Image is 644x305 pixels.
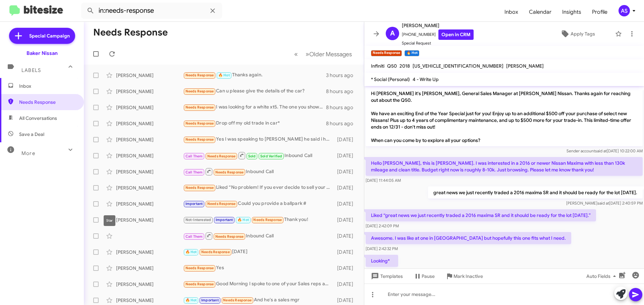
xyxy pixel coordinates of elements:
[405,50,419,56] small: 🔥 Hot
[334,152,359,159] div: [DATE]
[183,103,326,111] div: I was looking for a white xt5. The one you show is silver. Do you have any other ones
[371,76,410,82] span: * Social (Personal)
[116,297,183,304] div: [PERSON_NAME]
[428,186,643,199] p: great news we just recently traded a 2016 maxima SR and it should be ready for the lot [DATE].
[185,73,214,77] span: Needs Response
[309,51,352,58] span: Older Messages
[216,218,233,222] span: Important
[366,246,398,251] span: [DATE] 2:42:32 PM
[116,168,183,175] div: [PERSON_NAME]
[566,201,643,206] span: [PERSON_NAME] [DATE] 2:40:59 PM
[571,28,595,40] span: Apply Tags
[116,104,183,111] div: [PERSON_NAME]
[207,202,236,206] span: Needs Response
[248,154,256,158] span: Sold
[334,281,359,288] div: [DATE]
[619,5,630,16] div: AS
[183,167,334,176] div: Inbound Call
[453,270,483,282] span: Mark Inactive
[19,131,44,138] span: Save a Deal
[116,265,183,272] div: [PERSON_NAME]
[185,185,214,190] span: Needs Response
[215,234,244,239] span: Needs Response
[366,223,399,228] span: [DATE] 2:42:09 PM
[399,63,410,69] span: 2018
[567,148,643,153] span: Sender account [DATE] 10:22:00 AM
[302,47,356,61] button: Next
[413,76,439,82] span: 4 - Write Up
[185,154,203,158] span: Call Them
[334,136,359,143] div: [DATE]
[183,264,334,272] div: Yes
[438,29,474,40] a: Open in CRM
[185,266,214,270] span: Needs Response
[185,282,214,286] span: Needs Response
[116,72,183,79] div: [PERSON_NAME]
[326,120,359,127] div: 8 hours ago
[104,215,115,226] div: Star
[185,105,214,109] span: Needs Response
[402,21,474,29] span: [PERSON_NAME]
[543,28,612,40] button: Apply Tags
[364,270,408,282] button: Templates
[185,202,203,206] span: Important
[557,2,587,22] a: Insights
[9,28,75,44] a: Special Campaign
[366,87,643,146] p: Hi [PERSON_NAME] it's [PERSON_NAME], General Sales Manager at [PERSON_NAME] Nissan. Thanks again ...
[183,71,326,79] div: Thanks again.
[19,83,76,89] span: Inbox
[185,218,211,222] span: Not-Interested
[334,217,359,223] div: [DATE]
[290,47,356,61] nav: Page navigation example
[19,115,57,122] span: All Conversations
[185,250,197,254] span: 🔥 Hot
[366,255,398,267] p: Looking*
[402,29,474,40] span: [PHONE_NUMBER]
[183,296,334,304] div: And he's a sales mgr
[116,88,183,95] div: [PERSON_NAME]
[201,250,230,254] span: Needs Response
[183,216,334,224] div: Thank you!
[81,3,222,19] input: Search
[207,154,236,158] span: Needs Response
[326,104,359,111] div: 8 hours ago
[116,120,183,127] div: [PERSON_NAME]
[116,152,183,159] div: [PERSON_NAME]
[215,170,244,174] span: Needs Response
[183,151,334,160] div: Inbound Call
[185,137,214,142] span: Needs Response
[334,168,359,175] div: [DATE]
[223,298,252,302] span: Needs Response
[402,40,474,47] span: Special Request
[366,209,596,221] p: Liked “great news we just recently traded a 2016 maxima SR and it should be ready for the lot [DA...
[586,270,619,282] span: Auto Fields
[334,297,359,304] div: [DATE]
[387,63,397,69] span: Q50
[413,63,503,69] span: [US_VEHICLE_IDENTIFICATION_NUMBER]
[506,63,544,69] span: [PERSON_NAME]
[185,121,214,126] span: Needs Response
[19,99,76,105] span: Needs Response
[371,63,384,69] span: Infiniti
[524,2,557,22] a: Calendar
[334,184,359,191] div: [DATE]
[326,72,359,79] div: 3 hours ago
[183,87,326,95] div: Can u please give the details of the car?
[201,298,219,302] span: Important
[370,270,403,282] span: Templates
[595,148,607,153] span: said at
[440,270,488,282] button: Mark Inactive
[499,2,524,22] a: Inbox
[366,232,571,244] p: Awesome. I was like at one in [GEOGRAPHIC_DATA] but hopefully this one fits what I need.
[93,27,168,38] h1: Needs Response
[587,2,613,22] a: Profile
[116,249,183,255] div: [PERSON_NAME]
[116,281,183,288] div: [PERSON_NAME]
[183,184,334,192] div: Liked “No problem! If you ever decide to sell your vehicle, feel free to reach out. We'd be happy...
[29,32,70,39] span: Special Campaign
[185,234,203,239] span: Call Them
[366,178,401,183] span: [DATE] 11:44:05 AM
[116,136,183,143] div: [PERSON_NAME]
